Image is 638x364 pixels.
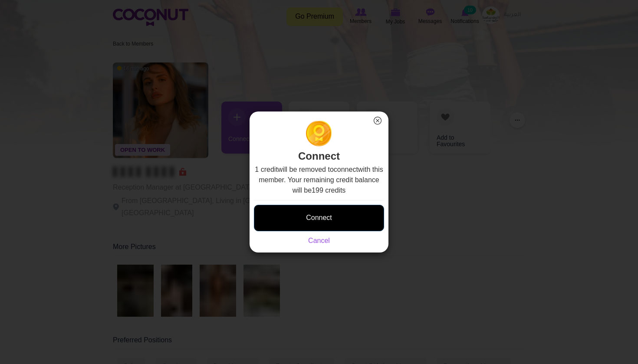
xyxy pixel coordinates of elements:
[254,120,384,164] h2: Connect
[255,166,277,173] b: 1 credit
[312,187,345,194] b: 199 credits
[334,166,358,173] b: connect
[254,205,384,231] button: Connect
[254,164,384,246] div: will be removed to with this member. Your remaining credit balance will be
[308,237,330,244] a: Cancel
[372,115,383,126] button: Close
